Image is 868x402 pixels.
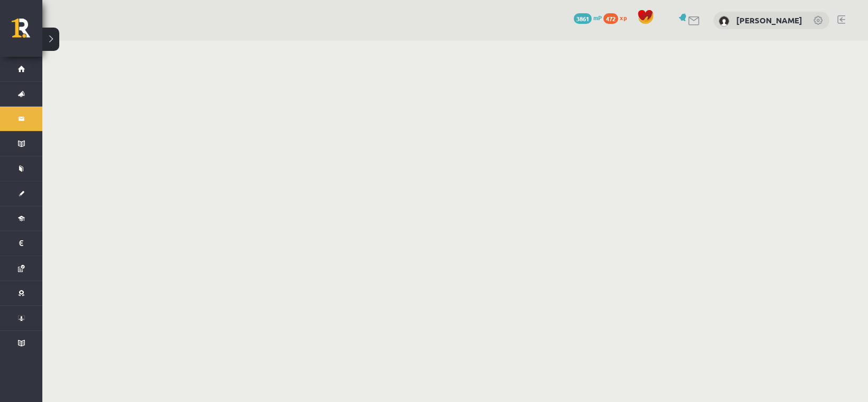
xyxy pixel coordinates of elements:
span: xp [620,13,627,22]
a: 3861 mP [574,13,602,22]
span: mP [593,13,602,22]
a: 472 xp [603,13,632,22]
span: 472 [603,13,618,24]
span: 3861 [574,13,592,24]
a: Rīgas 1. Tālmācības vidusskola [12,19,42,45]
img: Evija Karlovska [719,16,729,27]
a: [PERSON_NAME] [736,15,802,25]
